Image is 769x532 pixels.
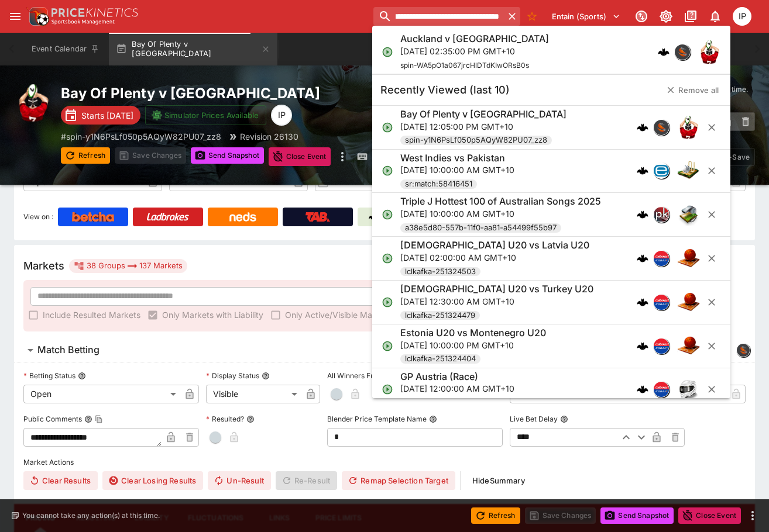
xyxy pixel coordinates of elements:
[654,251,669,266] img: lclkafka.png
[382,384,393,395] svg: Open
[677,116,700,139] img: rugby_union.png
[369,212,378,222] img: Cerberus
[680,6,701,27] button: Documentation
[84,415,92,423] button: Public CommentsCopy To Clipboard
[269,147,331,166] button: Close Event
[23,414,82,424] p: Public Comments
[262,372,270,380] button: Display Status
[655,6,677,27] button: Toggle light/dark mode
[400,61,529,70] span: spin-WA5pO1a067jrcHlDTdKIwORsB0s
[37,344,99,356] h6: Match Betting
[400,353,480,365] span: lclkafka-251324404
[327,371,411,381] p: All Winners Full-Dividend
[102,471,203,490] button: Clear Losing Results
[382,46,393,58] svg: Open
[208,471,270,490] button: Un-Result
[78,372,86,380] button: Betting Status
[677,247,700,270] img: basketball.png
[382,122,393,133] svg: Open
[729,4,755,29] button: Isaac Plummer
[677,159,700,182] img: cricket.png
[637,340,648,352] div: cerberus
[631,6,652,27] button: Connected to PK
[637,340,648,352] img: logo-cerberus.svg
[162,309,263,321] span: Only Markets with Liability
[637,122,648,133] div: cerberus
[5,6,26,27] button: open drawer
[74,259,183,273] div: 38 Groups 137 Markets
[382,209,393,220] svg: Open
[471,507,520,524] button: Refresh
[674,44,691,60] div: sportingsolutions
[271,105,292,126] div: Isaac Plummer
[400,283,593,295] h6: [DEMOGRAPHIC_DATA] U20 vs Turkey U20
[677,291,700,314] img: basketball.png
[653,250,670,267] div: lclkafka
[14,84,52,122] img: rugby_union.png
[654,382,669,397] img: lclkafka.png
[677,334,700,358] img: basketball.png
[400,45,549,57] p: [DATE] 02:35:00 PM GMT+10
[52,8,138,17] img: PriceKinetics
[400,178,477,190] span: sr:match:58416451
[382,253,393,264] svg: Open
[382,165,393,177] svg: Open
[14,338,517,362] button: Match Betting
[400,164,514,176] p: [DATE] 10:00:00 AM GMT+10
[654,163,669,178] img: betradar.png
[23,454,746,471] label: Market Actions
[335,147,349,166] button: more
[400,222,561,234] span: a38e5d80-557b-11f0-aa81-a54499f55b97
[637,384,648,395] img: logo-cerberus.svg
[23,208,53,226] label: View on :
[677,378,700,401] img: motorracing.png
[400,152,505,164] h6: West Indies vs Pakistan
[658,46,670,58] div: cerberus
[637,165,648,177] img: logo-cerberus.svg
[382,296,393,308] svg: Open
[654,120,669,135] img: sportingsolutions.jpeg
[653,381,670,398] div: lclkafka
[23,259,64,272] h5: Markets
[400,33,549,45] h6: Auckland v [GEOGRAPHIC_DATA]
[95,415,103,423] button: Copy To Clipboard
[400,195,601,208] h6: Triple J Hottest 100 of Australian Songs 2025
[400,382,514,395] p: [DATE] 12:00:00 AM GMT+10
[327,414,427,424] p: Blender Price Template Name
[637,253,648,264] div: cerberus
[373,7,504,26] input: search
[206,371,259,381] p: Display Status
[737,344,750,357] img: sportingsolutions
[637,253,648,264] img: logo-cerberus.svg
[81,109,133,122] p: Starts [DATE]
[206,414,244,424] p: Resulted?
[285,309,392,321] span: Only Active/Visible Markets
[400,108,567,120] h6: Bay Of Plenty v [GEOGRAPHIC_DATA]
[677,203,700,226] img: other.png
[678,507,741,524] button: Close Event
[654,338,669,354] img: lclkafka.png
[380,83,510,96] h5: Recently Viewed (last 10)
[713,151,750,163] p: Auto-Save
[23,371,75,381] p: Betting Status
[637,296,648,308] div: cerberus
[26,5,49,28] img: PriceKinetics Logo
[400,397,482,409] span: lclkafka-250923720
[637,384,648,395] div: cerberus
[653,163,670,179] div: betradar
[23,385,180,403] div: Open
[654,295,669,310] img: lclkafka.png
[342,471,455,490] button: Remap Selection Target
[400,295,593,308] p: [DATE] 12:30:00 AM GMT+10
[61,84,466,102] h2: Copy To Clipboard
[305,212,330,222] img: TabNZ
[429,415,437,423] button: Blender Price Template Name
[660,81,726,99] button: Remove all
[736,343,750,357] div: sportingsolutions
[229,212,256,222] img: Neds
[637,209,648,220] img: logo-cerberus.svg
[653,338,670,354] div: lclkafka
[653,294,670,310] div: lclkafka
[400,339,546,351] p: [DATE] 10:00:00 PM GMT+10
